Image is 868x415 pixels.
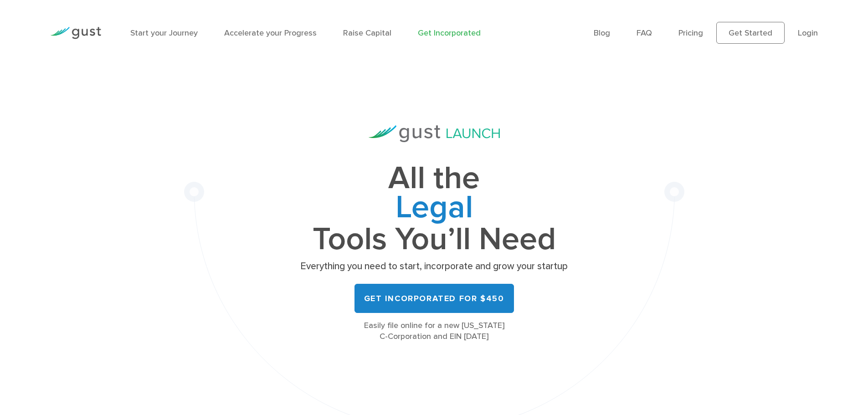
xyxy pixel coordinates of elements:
[343,28,391,38] a: Raise Capital
[418,28,481,38] a: Get Incorporated
[224,28,317,38] a: Accelerate your Progress
[369,125,500,142] img: Gust Launch Logo
[637,28,652,38] a: FAQ
[678,28,703,38] a: Pricing
[354,284,514,313] a: Get Incorporated for $450
[298,320,571,342] div: Easily file online for a new [US_STATE] C-Corporation and EIN [DATE]
[130,28,198,38] a: Start your Journey
[594,28,610,38] a: Blog
[298,164,571,254] h1: All the Tools You’ll Need
[50,27,101,39] img: Gust Logo
[798,28,818,38] a: Login
[298,260,571,273] p: Everything you need to start, incorporate and grow your startup
[716,22,785,44] a: Get Started
[298,193,571,225] span: Legal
